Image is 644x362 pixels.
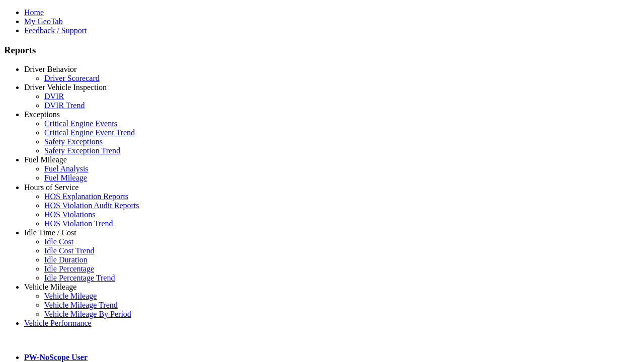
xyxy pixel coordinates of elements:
[44,92,64,101] a: DVIR
[24,283,76,291] a: Vehicle Mileage
[24,110,60,119] a: Exceptions
[44,237,73,246] a: Idle Cost
[44,201,139,210] a: HOS Violation Audit Reports
[44,192,128,201] a: HOS Explanation Reports
[24,26,87,35] a: Feedback / Support
[24,228,76,237] a: Idle Time / Cost
[24,83,107,92] a: Driver Vehicle Inspection
[44,210,95,219] a: HOS Violations
[44,310,131,318] a: Vehicle Mileage By Period
[24,319,92,327] a: Vehicle Performance
[44,255,88,264] a: Idle Duration
[44,274,115,282] a: Idle Percentage Trend
[44,74,100,82] a: Driver Scorecard
[44,128,135,137] a: Critical Engine Event Trend
[44,119,117,128] a: Critical Engine Events
[44,264,94,273] a: Idle Percentage
[24,8,44,17] a: Home
[24,155,67,164] a: Fuel Mileage
[44,101,85,110] a: DVIR Trend
[44,301,118,309] a: Vehicle Mileage Trend
[24,65,76,73] a: Driver Behavior
[44,164,89,173] a: Fuel Analysis
[24,17,63,26] a: My GeoTab
[44,146,120,155] a: Safety Exception Trend
[44,173,87,182] a: Fuel Mileage
[24,183,78,192] a: Hours of Service
[44,137,103,146] a: Safety Exceptions
[4,45,640,56] h3: Reports
[24,353,88,361] a: PW-NoScope User
[44,292,97,300] a: Vehicle Mileage
[44,246,95,255] a: Idle Cost Trend
[44,219,113,228] a: HOS Violation Trend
